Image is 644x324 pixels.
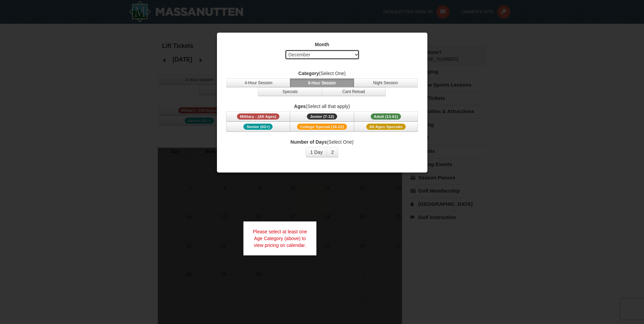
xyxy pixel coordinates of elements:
[237,113,279,120] span: Military - (All Ages)
[294,104,306,109] strong: Ages
[225,70,419,77] label: (Select One)
[322,87,386,96] button: Card Reload
[366,124,406,130] span: All Ages Specials
[225,139,419,145] label: (Select One)
[243,124,273,130] span: Senior (62+)
[354,122,418,132] button: All Ages Specials
[226,122,290,132] button: Senior (62+)
[291,139,327,145] strong: Number of Days
[297,124,347,130] span: College Special (18-22)
[371,113,401,120] span: Adult (13-61)
[354,111,418,122] button: Adult (13-61)
[307,113,337,120] span: Junior (7-12)
[290,122,354,132] button: College Special (18-22)
[290,111,354,122] button: Junior (7-12)
[298,71,319,76] strong: Category
[226,111,290,122] button: Military - (All Ages)
[327,147,338,157] button: 2
[354,78,418,87] button: Night Session
[243,221,317,255] div: Please select at least one Age Category (above) to view pricing on calendar.
[315,42,329,47] strong: Month
[306,147,327,157] button: 1 Day
[290,78,354,87] button: 8-Hour Session
[226,78,290,87] button: 4-Hour Session
[258,87,322,96] button: Specials
[225,103,419,110] label: (Select all that apply)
